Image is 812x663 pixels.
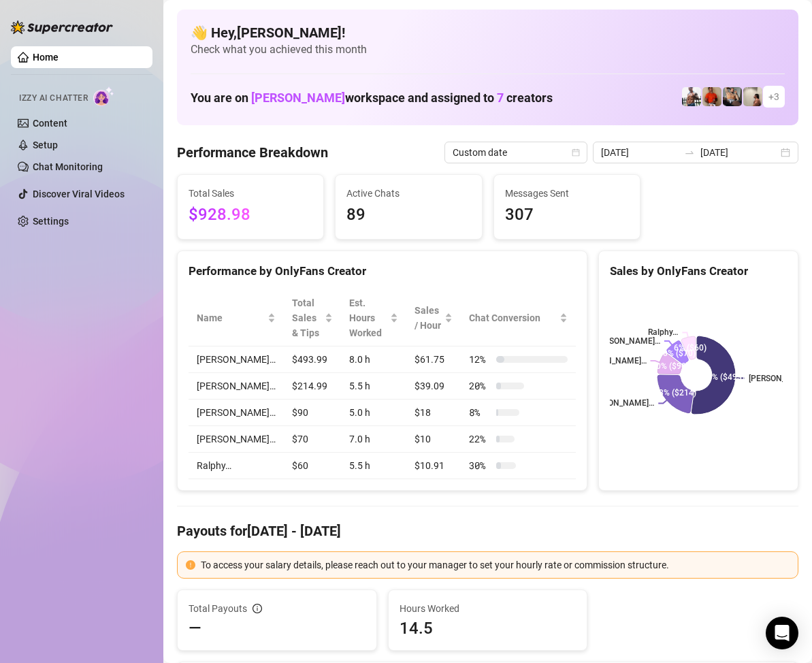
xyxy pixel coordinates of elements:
[406,373,461,400] td: $39.09
[346,202,470,228] span: 89
[284,346,341,373] td: $493.99
[341,373,406,400] td: 5.5 h
[341,426,406,453] td: 7.0 h
[406,453,461,479] td: $10.91
[33,189,125,199] a: Discover Viral Videos
[189,346,284,373] td: [PERSON_NAME]…
[189,617,201,639] span: —
[406,426,461,453] td: $10
[284,453,341,479] td: $60
[453,142,579,163] span: Custom date
[505,202,629,228] span: 307
[189,373,284,400] td: [PERSON_NAME]…
[592,336,660,346] text: [PERSON_NAME]…
[191,23,785,42] h4: 👋 Hey, [PERSON_NAME] !
[284,426,341,453] td: $70
[766,617,798,649] div: Open Intercom Messenger
[346,186,470,201] span: Active Chats
[406,290,461,346] th: Sales / Hour
[177,521,798,540] h4: Payouts for [DATE] - [DATE]
[186,560,195,570] span: exclamation-circle
[191,42,785,57] span: Check what you achieved this month
[497,91,504,105] span: 7
[189,601,247,616] span: Total Payouts
[191,91,553,106] h1: You are on workspace and assigned to creators
[587,399,655,408] text: [PERSON_NAME]…
[284,400,341,426] td: $90
[572,148,580,157] span: calendar
[601,145,679,160] input: Start date
[469,458,491,473] span: 30 %
[189,202,312,228] span: $928.98
[189,262,576,280] div: Performance by OnlyFans Creator
[505,186,629,201] span: Messages Sent
[415,303,442,333] span: Sales / Hour
[684,147,695,158] span: swap-right
[33,118,67,129] a: Content
[610,262,787,280] div: Sales by OnlyFans Creator
[197,310,265,325] span: Name
[682,87,701,106] img: JUSTIN
[461,290,576,346] th: Chat Conversion
[400,617,576,639] span: 14.5
[469,352,491,367] span: 12 %
[189,453,284,479] td: Ralphy…
[341,400,406,426] td: 5.0 h
[406,400,461,426] td: $18
[469,310,557,325] span: Chat Conversion
[93,86,114,106] img: AI Chatter
[768,89,779,104] span: + 3
[406,346,461,373] td: $61.75
[349,295,387,340] div: Est. Hours Worked
[201,557,790,572] div: To access your salary details, please reach out to your manager to set your hourly rate or commis...
[702,87,721,106] img: Justin
[579,356,647,366] text: [PERSON_NAME]…
[177,143,328,162] h4: Performance Breakdown
[189,186,312,201] span: Total Sales
[33,161,103,172] a: Chat Monitoring
[469,405,491,420] span: 8 %
[33,140,58,150] a: Setup
[341,346,406,373] td: 8.0 h
[189,290,284,346] th: Name
[723,87,742,106] img: George
[33,216,69,227] a: Settings
[19,92,88,105] span: Izzy AI Chatter
[33,52,59,63] a: Home
[189,400,284,426] td: [PERSON_NAME]…
[284,290,341,346] th: Total Sales & Tips
[469,432,491,447] span: 22 %
[743,87,762,106] img: Ralphy
[700,145,778,160] input: End date
[292,295,322,340] span: Total Sales & Tips
[189,426,284,453] td: [PERSON_NAME]…
[253,604,262,613] span: info-circle
[284,373,341,400] td: $214.99
[11,20,113,34] img: logo-BBDzfeDw.svg
[341,453,406,479] td: 5.5 h
[251,91,345,105] span: [PERSON_NAME]
[649,328,679,338] text: Ralphy…
[684,147,695,158] span: to
[469,378,491,393] span: 20 %
[400,601,576,616] span: Hours Worked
